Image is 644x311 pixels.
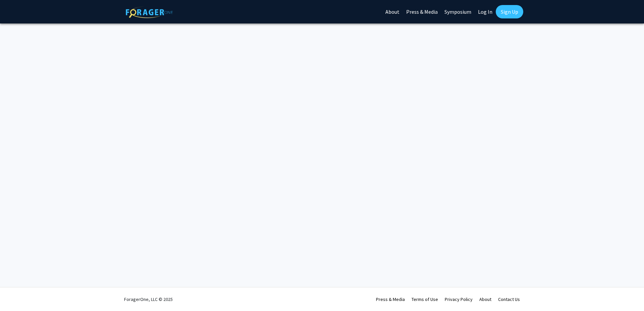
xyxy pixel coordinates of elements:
a: Contact Us [498,296,520,302]
img: ForagerOne Logo [126,6,173,18]
div: ForagerOne, LLC © 2025 [124,288,173,311]
a: Privacy Policy [445,296,473,302]
a: Terms of Use [412,296,438,302]
a: About [479,296,491,302]
a: Press & Media [376,296,405,302]
a: Sign Up [496,5,523,18]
